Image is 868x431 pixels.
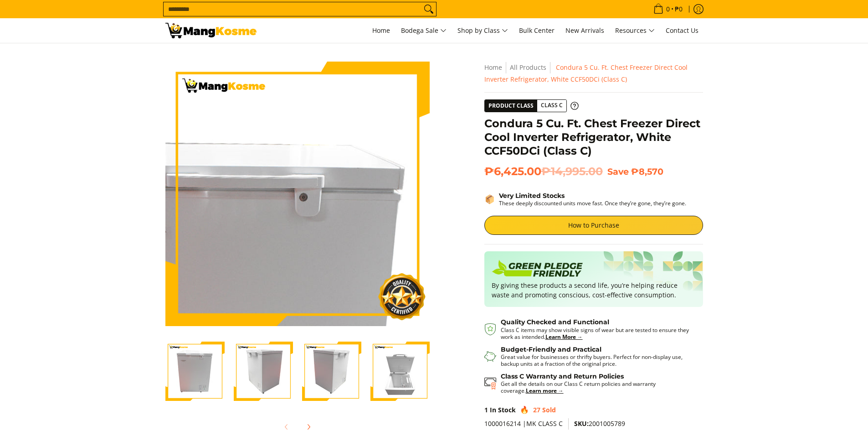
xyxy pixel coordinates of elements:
strong: Very Limited Stocks [499,192,565,200]
span: 0 [665,6,671,12]
a: Bodega Sale [396,18,451,43]
span: Bodega Sale [401,25,447,36]
span: Save [607,166,629,177]
strong: Quality Checked and Functional [501,318,609,326]
span: 1000016214 |MK CLASS C [484,419,563,428]
span: Home [372,26,390,35]
span: Bulk Center [519,26,555,35]
span: 2001005789 [574,419,625,428]
span: Class C [537,100,566,111]
span: Shop by Class [457,25,508,36]
span: Resources [615,25,655,36]
strong: Class C Warranty and Return Policies [501,372,624,380]
span: ₱6,425.00 [484,165,603,178]
span: Sold [542,405,556,414]
a: New Arrivals [561,18,609,43]
img: Condura 5 Cu. Ft. Chest Freezer Direct Cool Inverter Refrigerator, White CCF50DCi (Class C)-3 [302,342,361,401]
img: Condura 5 Cu. Ft. Chest Freezer Direct Cool Inverter Refrigerator, White CCF50DCi (Class C)-2 [234,342,293,401]
span: 1 [484,405,488,414]
a: How to Purchase [484,216,703,235]
img: Condura 5 Cu. Ft. Chest Freezer Direct Cool Inverter Refrigerator, White CCF50DCi (Class C)-1 [165,342,225,401]
span: Condura 5 Cu. Ft. Chest Freezer Direct Cool Inverter Refrigerator, White CCF50DCi (Class C) [484,63,688,83]
button: Search [421,2,436,16]
p: Great value for businesses or thrifty buyers. Perfect for non-display use, backup units at a frac... [501,353,694,367]
strong: Budget-Friendly and Practical [501,345,601,353]
img: Condura 5 Cu. Ft. Chest Freezer Direct Cool Inverter Refrigerator, White CCF50DCi (Class C)-4 [370,342,430,401]
span: 27 [533,405,540,414]
h1: Condura 5 Cu. Ft. Chest Freezer Direct Cool Inverter Refrigerator, White CCF50DCi (Class C) [484,117,703,158]
p: These deeply discounted units move fast. Once they’re gone, they’re gone. [499,200,686,207]
p: By giving these products a second life, you’re helping reduce waste and promoting conscious, cost... [492,280,696,300]
span: SKU: [574,419,589,428]
a: All Products [510,63,546,72]
span: In Stock [490,405,516,414]
span: New Arrivals [565,26,604,35]
span: ₱8,570 [631,166,663,177]
nav: Main Menu [266,18,703,43]
a: Shop by Class [453,18,513,43]
span: • [651,4,685,14]
a: Contact Us [661,18,703,43]
a: Home [368,18,395,43]
a: Bulk Center [514,18,559,43]
p: Get all the details on our Class C return policies and warranty coverage. [501,380,694,394]
span: Product Class [485,100,537,112]
a: Product Class Class C [484,99,579,112]
img: Badge sustainability green pledge friendly [492,259,583,280]
a: Learn more → [526,387,564,395]
p: Class C items may show visible signs of wear but are tested to ensure they work as intended. [501,327,694,340]
del: ₱14,995.00 [541,165,603,178]
a: Home [484,63,502,72]
nav: Breadcrumbs [484,62,703,85]
img: Condura 5 Cu. Ft. Chest Freezer Direct Cool Inverter Refrigerator, White CCF50DCi (Class C) [165,62,430,326]
span: ₱0 [673,6,684,12]
span: Contact Us [666,26,699,35]
img: Condura 5 Cu. Ft. Inverter Chest Freezer (Class C) l Mang Kosme [165,23,257,38]
a: Learn More → [545,333,583,341]
a: Resources [611,18,659,43]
